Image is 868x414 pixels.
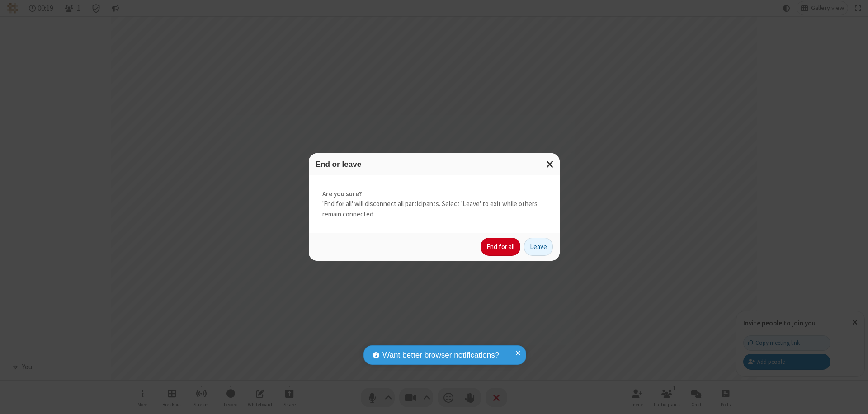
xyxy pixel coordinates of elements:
strong: Are you sure? [322,189,546,199]
button: Leave [524,238,553,256]
div: 'End for all' will disconnect all participants. Select 'Leave' to exit while others remain connec... [309,175,560,233]
button: Close modal [541,153,560,175]
span: Want better browser notifications? [382,349,499,361]
button: End for all [481,238,520,256]
h3: End or leave [316,160,553,169]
